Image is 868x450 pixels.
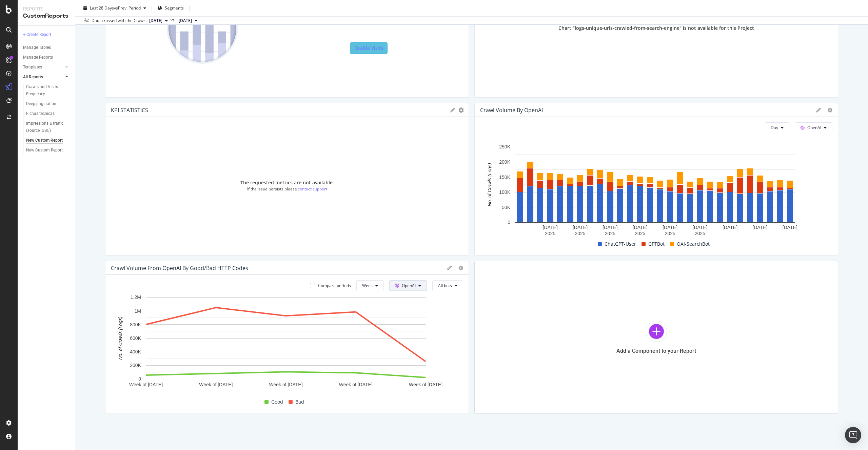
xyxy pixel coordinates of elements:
[179,18,192,24] span: 2025 Sep. 4th
[269,382,302,387] text: Week of [DATE]
[389,280,427,291] button: OpenAI
[26,137,63,144] div: New Custom Report
[26,100,70,107] a: Deep pagination
[26,137,70,144] a: New Custom Report
[605,231,615,236] text: 2025
[199,382,233,387] text: Week of [DATE]
[23,74,63,81] a: All Reports
[502,205,511,210] text: 50K
[130,349,141,354] text: 400K
[409,382,442,387] text: Week of [DATE]
[26,100,56,107] div: Deep pagination
[81,3,149,14] button: Last 28 DaysvsPrev. Period
[26,83,70,98] a: Crawls and Visits Frequency
[633,225,648,230] text: [DATE]
[23,31,70,38] a: + Create Report
[165,5,184,11] span: Segments
[23,12,70,20] div: CustomReports
[23,74,43,81] div: All Reports
[318,283,351,288] div: Compare periods
[499,189,510,195] text: 100K
[350,42,388,54] a: Enable Visits
[111,107,148,114] div: KPI STATISTICS
[105,261,469,413] div: Crawl Volume from OpenAI by Good/Bad HTTP CodesCompare periodsWeekOpenAIAll botsA chart.GoodBad
[271,398,283,406] span: Good
[543,225,558,230] text: [DATE]
[558,25,754,32] div: Chart "logs-unique-urls-crawled-from-search-engine" is not available for this Project
[26,120,66,134] div: Impressions & traffic (source: GSC)
[603,225,617,230] text: [DATE]
[26,110,70,117] a: Fichas tecnicas
[339,382,373,387] text: Week of [DATE]
[499,144,510,150] text: 250K
[765,122,789,133] button: Day
[362,283,373,288] span: Week
[114,5,141,11] span: vs Prev. Period
[635,231,645,236] text: 2025
[26,147,63,154] div: New Custom Report
[26,110,55,117] div: Fichas tecnicas
[240,179,334,186] div: The requested metrics are not available.
[354,45,383,51] span: Enable Visits
[480,143,830,238] svg: A chart.
[105,103,469,255] div: KPI STATISTICSgeargearThe requested metrics are not available.If the issue persists please contac...
[111,294,461,396] svg: A chart.
[573,225,588,230] text: [DATE]
[298,186,327,192] div: contact support
[26,147,70,154] a: New Custom Report
[432,280,463,291] button: All bots
[23,64,63,71] a: Templates
[545,231,555,236] text: 2025
[438,283,452,288] span: All bots
[23,54,70,61] a: Manage Reports
[138,376,141,382] text: 0
[149,18,162,24] span: 2025 Oct. 2nd
[146,17,171,25] button: [DATE]
[130,335,141,341] text: 600K
[663,225,677,230] text: [DATE]
[807,125,821,130] span: OpenAI
[135,308,141,314] text: 1M
[247,186,297,192] div: If the issue persists please
[23,44,51,51] div: Manage Tables
[795,122,832,133] button: OpenAI
[783,225,797,230] text: [DATE]
[23,54,53,61] div: Manage Reports
[23,5,70,12] div: Reports
[356,280,384,291] button: Week
[499,175,510,180] text: 150K
[665,231,675,236] text: 2025
[693,225,708,230] text: [DATE]
[499,159,510,165] text: 200K
[129,382,163,387] text: Week of [DATE]
[92,18,146,24] div: Data crossed with the Crawls
[487,163,492,206] text: No. of Crawls (Logs)
[155,3,186,14] button: Segments
[23,31,51,38] div: + Create Report
[176,17,200,25] button: [DATE]
[130,322,141,327] text: 800K
[508,220,510,225] text: 0
[480,107,543,114] div: Crawl Volume by OpenAI
[23,64,42,71] div: Templates
[605,240,636,248] span: ChatGPT-User
[752,225,767,230] text: [DATE]
[295,398,304,406] span: Bad
[677,240,710,248] span: OAI-SearchBot
[402,283,416,288] span: OpenAI
[111,265,248,271] div: Crawl Volume from OpenAI by Good/Bad HTTP Codes
[648,240,665,248] span: GPTBot
[845,427,861,443] div: Open Intercom Messenger
[90,5,114,11] span: Last 28 Days
[118,316,123,360] text: No. of Crawls (Logs)
[474,103,838,255] div: Crawl Volume by OpenAIDayOpenAIA chart.ChatGPT-UserGPTBotOAI-SearchBot
[131,294,141,300] text: 1.2M
[458,108,464,112] div: gear
[695,231,705,236] text: 2025
[26,120,70,134] a: Impressions & traffic (source: GSC)
[130,363,141,368] text: 200K
[171,17,176,23] span: vs
[23,44,70,51] a: Manage Tables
